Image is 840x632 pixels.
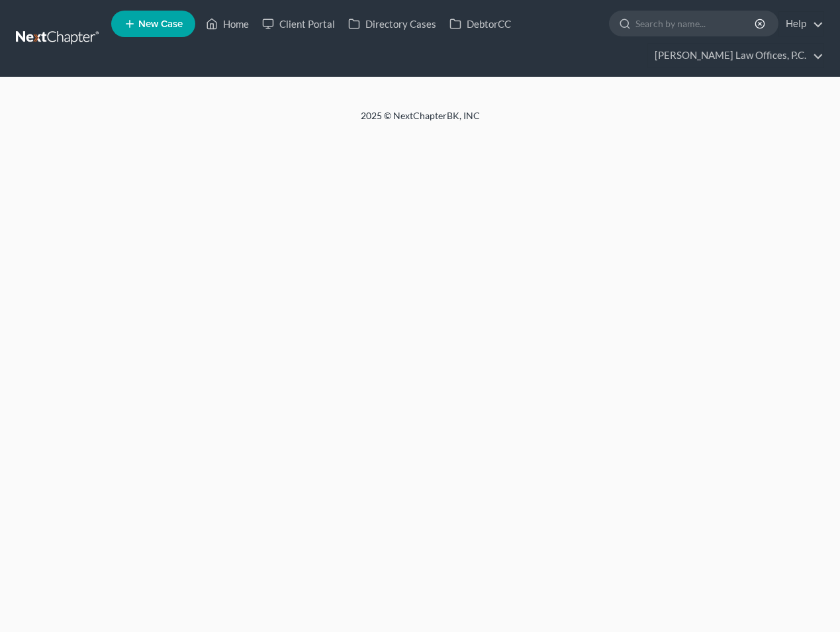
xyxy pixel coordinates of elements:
a: Home [199,12,256,36]
a: DebtorCC [443,12,518,36]
span: New Case [138,19,183,29]
div: 2025 © NextChapterBK, INC [43,109,798,133]
a: Client Portal [256,12,342,36]
a: Directory Cases [342,12,443,36]
a: Help [779,12,823,36]
a: [PERSON_NAME] Law Offices, P.C. [648,44,823,68]
input: Search by name... [635,11,757,36]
